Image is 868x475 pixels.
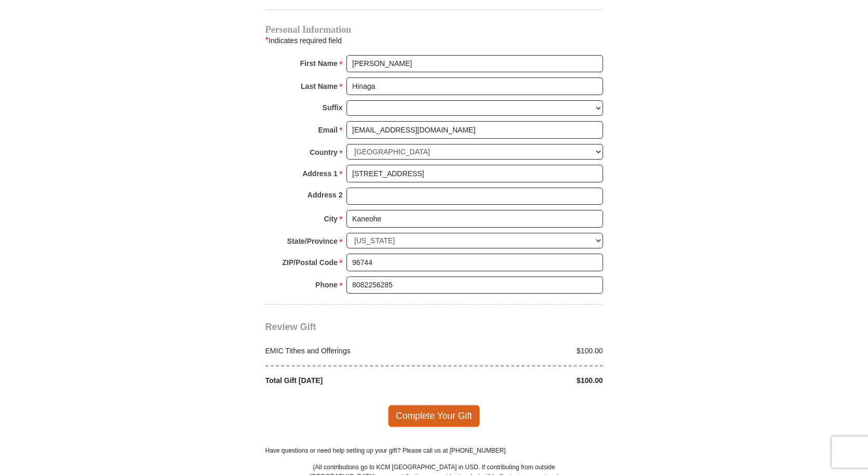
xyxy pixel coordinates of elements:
strong: Phone [315,278,338,292]
strong: Address 1 [302,166,338,181]
strong: Country [310,145,338,160]
h4: Personal Information [265,25,603,34]
strong: Email [318,123,338,137]
div: Total Gift [DATE] [260,375,434,386]
strong: Address 2 [308,188,343,202]
div: Indicates required field [265,34,603,47]
strong: ZIP/Postal Code [282,255,338,270]
strong: Last Name [301,79,338,94]
p: Have questions or need help setting up your gift? Please call us at [PHONE_NUMBER]. [265,446,603,455]
div: EMIC Tithes and Offerings [260,346,434,357]
strong: City [324,212,337,226]
div: $100.00 [434,375,609,386]
strong: First Name [300,56,338,71]
span: Review Gift [265,322,316,332]
div: $100.00 [434,346,609,357]
strong: State/Province [287,234,338,248]
span: Complete Your Gift [388,405,480,427]
strong: Suffix [323,100,343,115]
